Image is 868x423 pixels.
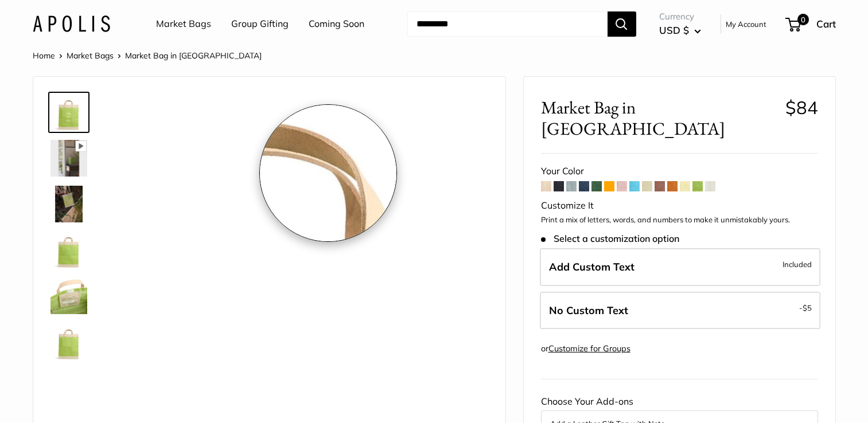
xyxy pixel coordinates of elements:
[785,96,818,119] span: $84
[608,11,636,37] button: Search
[541,163,818,180] div: Your Color
[541,214,818,226] p: Print a mix of letters, words, and numbers to make it unmistakably yours.
[803,303,812,312] span: $5
[48,92,89,133] a: Market Bag in Chartreuse
[816,18,836,30] span: Cart
[125,50,262,61] span: Market Bag in [GEOGRAPHIC_DATA]
[659,24,689,36] span: USD $
[309,15,364,33] a: Coming Soon
[659,9,701,25] span: Currency
[541,341,630,357] div: or
[48,229,89,271] a: Market Bag in Chartreuse
[33,15,110,32] img: Apolis
[50,232,87,268] img: Market Bag in Chartreuse
[799,301,812,315] span: -
[50,186,87,222] img: Market Bag in Chartreuse
[726,17,766,31] a: My Account
[541,97,777,139] span: Market Bag in [GEOGRAPHIC_DATA]
[783,257,812,271] span: Included
[541,197,818,214] div: Customize It
[156,15,211,33] a: Market Bags
[407,11,608,37] input: Search...
[50,140,87,177] img: Market Bag in Chartreuse
[48,275,89,316] a: Market Bag in Chartreuse
[48,138,89,179] a: Market Bag in Chartreuse
[540,248,820,286] label: Add Custom Text
[787,15,836,33] a: 0 Cart
[549,260,635,273] span: Add Custom Text
[797,14,808,25] span: 0
[50,323,87,360] img: Market Bag in Chartreuse
[549,304,628,317] span: No Custom Text
[50,277,87,314] img: Market Bag in Chartreuse
[541,233,679,244] span: Select a customization option
[33,50,55,61] a: Home
[540,292,820,330] label: Leave Blank
[48,321,89,362] a: Market Bag in Chartreuse
[548,343,630,354] a: Customize for Groups
[659,21,701,40] button: USD $
[67,50,114,61] a: Market Bags
[33,48,262,63] nav: Breadcrumb
[231,15,289,33] a: Group Gifting
[50,94,87,131] img: Market Bag in Chartreuse
[48,183,89,225] a: Market Bag in Chartreuse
